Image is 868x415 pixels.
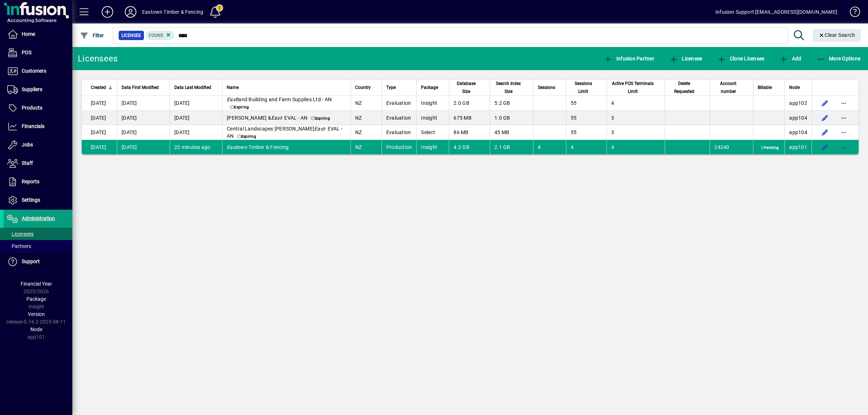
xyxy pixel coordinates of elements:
button: More options [838,127,850,138]
span: Expiring [310,116,332,121]
span: Support [22,258,40,264]
button: More options [838,112,850,124]
td: [DATE] [82,125,117,140]
td: [DATE] [82,111,117,125]
div: Package [421,84,444,91]
a: Staff [4,154,72,172]
em: East [227,144,237,150]
mat-chip: Found Status: Found [146,31,175,40]
span: Version [28,311,45,317]
span: Settings [22,197,40,203]
td: 4 [607,140,665,154]
td: Select [416,125,449,140]
span: Name [227,84,239,91]
button: Filter [78,29,106,42]
td: [DATE] [117,111,170,125]
span: Licensee [122,32,141,39]
span: Delete Requested [669,80,699,95]
span: Package [26,296,46,302]
span: Sessions Limit [571,80,596,95]
span: Licensees [7,231,34,237]
td: 55 [566,125,607,140]
td: 4 [566,140,607,154]
span: Node [789,84,800,91]
span: Pending [759,145,780,151]
div: Sessions [538,84,562,91]
a: Customers [4,62,72,80]
td: NZ [350,140,382,154]
a: Settings [4,191,72,209]
div: Licensees [78,53,118,64]
div: Search Index Size [494,80,529,95]
a: Reports [4,173,72,191]
button: Clear [813,29,861,42]
button: Edit [819,141,831,153]
span: app104.prod.infusionbusinesssoftware.com [789,115,807,121]
td: Evaluation [382,125,417,140]
div: Eastown Timber & Fencing [142,6,203,18]
span: Licensee [669,56,702,61]
span: Active POS Terminals Limit [611,80,654,95]
button: More options [838,141,850,153]
span: Country [355,84,371,91]
a: POS [4,44,72,62]
button: More options [838,97,850,109]
td: 55 [566,96,607,111]
td: NZ [350,125,382,140]
a: Home [4,25,72,43]
td: 675 MB [449,111,490,125]
td: [DATE] [117,125,170,140]
span: Filter [80,33,104,38]
div: Created [91,84,112,91]
span: Expiring [229,104,251,110]
td: 4 [607,96,665,111]
span: Data Last Modified [174,84,211,91]
td: 55 [566,111,607,125]
span: own Timber & Fencing [227,144,289,150]
div: Name [227,84,346,91]
span: POS [22,50,31,55]
span: Jobs [22,142,33,147]
td: Insight [416,96,449,111]
div: Data Last Modified [174,84,218,91]
span: Customers [22,68,46,74]
td: [DATE] [170,125,222,140]
div: Country [355,84,377,91]
div: Infusion Support [EMAIL_ADDRESS][DOMAIN_NAME] [715,6,837,18]
span: app104.prod.infusionbusinesssoftware.com [789,129,807,135]
td: [DATE] [82,96,117,111]
td: [DATE] [170,111,222,125]
button: More Options [815,52,863,65]
em: East [271,115,282,121]
span: Staff [22,160,33,166]
span: Administration [22,215,55,221]
td: 4 [533,140,566,154]
td: NZ [350,96,382,111]
td: Insight [416,140,449,154]
span: Found [149,33,163,38]
td: Evaluation [382,96,417,111]
td: 22 minutes ago [170,140,222,154]
td: 24240 [710,140,753,154]
div: Sessions Limit [571,80,602,95]
span: Created [91,84,106,91]
span: Node [30,326,42,332]
span: Billable [758,84,772,91]
td: Insight [416,111,449,125]
a: Suppliers [4,81,72,99]
div: Account number [714,80,749,95]
span: Reports [22,179,39,184]
span: Data First Modified [122,84,159,91]
em: East [227,97,237,102]
span: Add [779,56,801,61]
div: Delete Requested [669,80,705,95]
a: Support [4,253,72,271]
a: Financials [4,117,72,136]
div: Database Size [454,80,485,95]
span: Infusion Partner [604,56,654,61]
td: [DATE] [82,140,117,154]
button: Profile [119,5,142,18]
td: 2.0 GB [449,96,490,111]
td: NZ [350,111,382,125]
span: More Options [817,56,861,61]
